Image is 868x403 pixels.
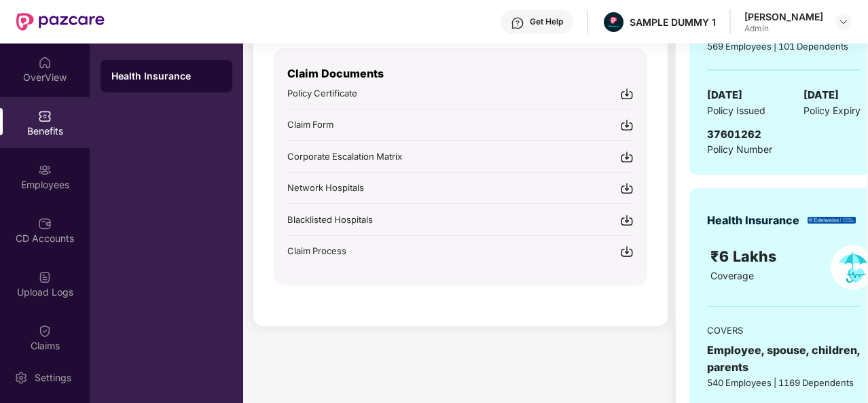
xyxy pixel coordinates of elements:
[530,16,563,27] div: Get Help
[16,13,105,31] img: New Pazcare Logo
[707,87,742,103] span: [DATE]
[620,118,634,132] img: svg+xml;base64,PHN2ZyBpZD0iRG93bmxvYWQtMjR4MjQiIHhtbG5zPSJodHRwOi8vd3d3LnczLm9yZy8yMDAwL3N2ZyIgd2...
[38,324,52,338] img: svg+xml;base64,PHN2ZyBpZD0iQ2xhaW0iIHhtbG5zPSJodHRwOi8vd3d3LnczLm9yZy8yMDAwL3N2ZyIgd2lkdGg9IjIwIi...
[707,103,765,118] span: Policy Issued
[287,88,357,99] span: Policy Certificate
[111,69,221,83] div: Health Insurance
[620,213,634,227] img: svg+xml;base64,PHN2ZyBpZD0iRG93bmxvYWQtMjR4MjQiIHhtbG5zPSJodHRwOi8vd3d3LnczLm9yZy8yMDAwL3N2ZyIgd2...
[620,150,634,164] img: svg+xml;base64,PHN2ZyBpZD0iRG93bmxvYWQtMjR4MjQiIHhtbG5zPSJodHRwOi8vd3d3LnczLm9yZy8yMDAwL3N2ZyIgd2...
[744,10,823,23] div: [PERSON_NAME]
[838,16,849,27] img: svg+xml;base64,PHN2ZyBpZD0iRHJvcGRvd24tMzJ4MzIiIHhtbG5zPSJodHRwOi8vd3d3LnczLm9yZy8yMDAwL3N2ZyIgd2...
[287,214,373,225] span: Blacklisted Hospitals
[38,56,52,69] img: svg+xml;base64,PHN2ZyBpZD0iSG9tZSIgeG1sbnM9Imh0dHA6Ly93d3cudzMub3JnLzIwMDAvc3ZnIiB3aWR0aD0iMjAiIG...
[31,371,75,385] div: Settings
[707,39,861,53] div: 569 Employees | 101 Dependents
[803,87,839,103] span: [DATE]
[38,109,52,123] img: svg+xml;base64,PHN2ZyBpZD0iQmVuZWZpdHMiIHhtbG5zPSJodHRwOi8vd3d3LnczLm9yZy8yMDAwL3N2ZyIgd2lkdGg9Ij...
[287,245,346,256] span: Claim Process
[707,376,861,389] div: 540 Employees | 1169 Dependents
[808,217,856,224] img: insurerLogo
[630,16,716,29] div: SAMPLE DUMMY 1
[707,212,799,229] div: Health Insurance
[707,128,761,141] span: 37601262
[287,182,364,193] span: Network Hospitals
[38,217,52,230] img: svg+xml;base64,PHN2ZyBpZD0iQ0RfQWNjb3VudHMiIGRhdGEtbmFtZT0iQ0QgQWNjb3VudHMiIHhtbG5zPSJodHRwOi8vd3...
[620,245,634,258] img: svg+xml;base64,PHN2ZyBpZD0iRG93bmxvYWQtMjR4MjQiIHhtbG5zPSJodHRwOi8vd3d3LnczLm9yZy8yMDAwL3N2ZyIgd2...
[620,87,634,101] img: svg+xml;base64,PHN2ZyBpZD0iRG93bmxvYWQtMjR4MjQiIHhtbG5zPSJodHRwOi8vd3d3LnczLm9yZy8yMDAwL3N2ZyIgd2...
[620,181,634,195] img: svg+xml;base64,PHN2ZyBpZD0iRG93bmxvYWQtMjR4MjQiIHhtbG5zPSJodHRwOi8vd3d3LnczLm9yZy8yMDAwL3N2ZyIgd2...
[511,16,524,30] img: svg+xml;base64,PHN2ZyBpZD0iSGVscC0zMngzMiIgeG1sbnM9Imh0dHA6Ly93d3cudzMub3JnLzIwMDAvc3ZnIiB3aWR0aD...
[38,270,52,284] img: svg+xml;base64,PHN2ZyBpZD0iVXBsb2FkX0xvZ3MiIGRhdGEtbmFtZT0iVXBsb2FkIExvZ3MiIHhtbG5zPSJodHRwOi8vd3...
[710,247,780,265] span: ₹6 Lakhs
[744,23,823,34] div: Admin
[38,163,52,177] img: svg+xml;base64,PHN2ZyBpZD0iRW1wbG95ZWVzIiB4bWxucz0iaHR0cDovL3d3dy53My5vcmcvMjAwMC9zdmciIHdpZHRoPS...
[707,323,861,337] div: COVERS
[287,65,634,82] p: Claim Documents
[604,12,623,32] img: Pazcare_Alternative_logo-01-01.png
[287,119,333,130] span: Claim Form
[707,143,772,155] span: Policy Number
[803,103,861,118] span: Policy Expiry
[14,371,28,385] img: svg+xml;base64,PHN2ZyBpZD0iU2V0dGluZy0yMHgyMCIgeG1sbnM9Imh0dHA6Ly93d3cudzMub3JnLzIwMDAvc3ZnIiB3aW...
[710,270,754,281] span: Coverage
[707,342,861,376] div: Employee, spouse, children, parents
[287,151,402,162] span: Corporate Escalation Matrix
